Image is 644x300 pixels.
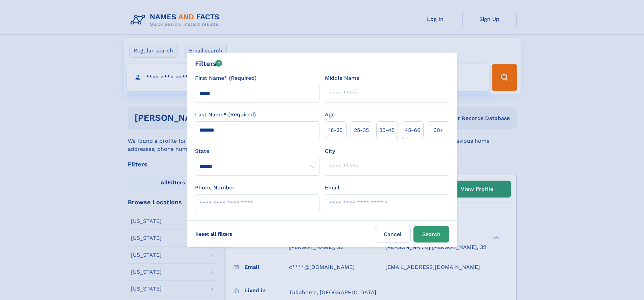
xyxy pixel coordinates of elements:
label: Email [325,184,339,192]
label: Reset all filters [191,226,237,242]
span: 45‑60 [405,126,421,134]
button: Search [413,226,449,243]
span: 60+ [433,126,444,134]
label: Last Name* (Required) [195,111,256,119]
label: City [325,147,335,155]
label: Cancel [375,226,411,243]
span: 35‑45 [379,126,395,134]
label: Phone Number [195,184,235,192]
label: Age [325,111,335,119]
label: First Name* (Required) [195,74,257,82]
label: State [195,147,319,155]
label: Middle Name [325,74,359,82]
div: Filters [195,59,222,69]
span: 18‑25 [329,126,342,134]
span: 25‑35 [354,126,369,134]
